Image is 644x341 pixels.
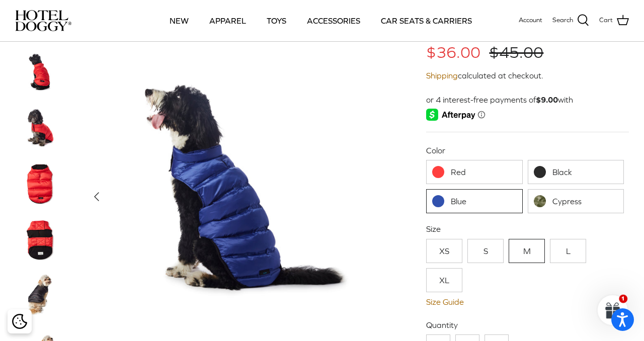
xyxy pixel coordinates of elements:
a: XS [426,239,462,263]
div: Cookie policy [8,309,32,333]
span: Account [519,16,542,24]
a: TOYS [258,4,295,38]
img: hoteldoggycom [15,10,71,31]
a: S [467,239,504,263]
span: $45.00 [489,43,543,61]
a: Red [426,160,522,184]
a: Search [552,14,589,27]
label: Size [426,223,629,234]
button: Previous [86,186,108,208]
a: Blue [426,189,522,213]
a: ACCESSORIES [298,4,369,38]
a: Shipping [426,71,458,80]
button: Cookie policy [11,313,28,330]
a: M [509,239,545,263]
span: 20% off [343,53,378,67]
span: Cart [599,15,613,26]
div: Primary navigation [149,4,492,38]
img: Cookie policy [12,314,27,329]
label: Color [426,145,629,156]
label: Quantity [426,319,629,330]
a: Size Guide [426,297,629,307]
a: Account [519,15,542,26]
a: CAR SEATS & CARRIERS [372,4,481,38]
a: APPAREL [200,4,255,38]
a: XL [426,268,462,292]
span: $36.00 [426,43,480,61]
a: Black [528,160,624,184]
a: Cart [599,14,629,27]
span: Search [552,15,573,26]
a: NEW [160,4,198,38]
a: Cypress [528,189,624,213]
div: calculated at checkout. [426,69,629,82]
a: L [550,239,586,263]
